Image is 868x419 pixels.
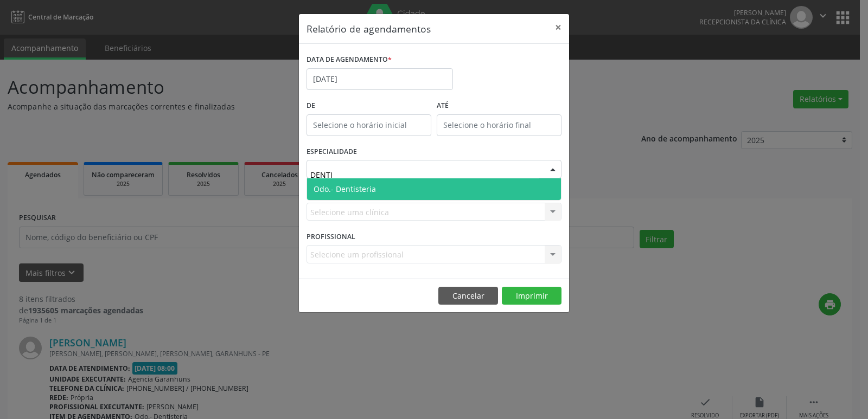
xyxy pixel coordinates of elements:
input: Selecione o horário inicial [307,114,431,136]
label: DATA DE AGENDAMENTO [307,51,392,68]
label: ATÉ [437,98,561,114]
span: Odo.- Dentisteria [314,184,376,194]
input: Seleciona uma especialidade [310,164,539,185]
button: Cancelar [438,287,498,305]
button: Imprimir [502,287,561,305]
input: Selecione uma data ou intervalo [307,68,453,90]
label: PROFISSIONAL [307,228,355,245]
button: Close [547,14,569,41]
label: ESPECIALIDADE [307,144,357,160]
input: Selecione o horário final [437,114,561,136]
h5: Relatório de agendamentos [307,22,431,36]
label: De [307,98,431,114]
